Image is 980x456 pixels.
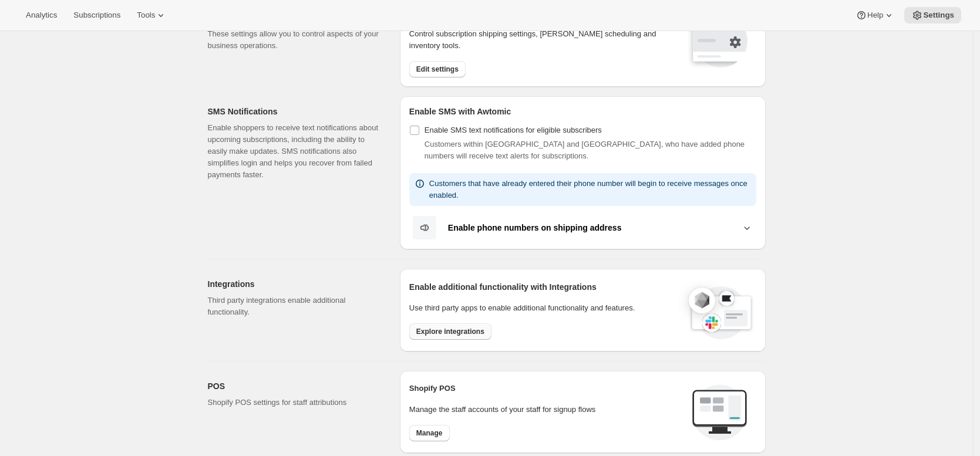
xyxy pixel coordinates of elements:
p: Enable shoppers to receive text notifications about upcoming subscriptions, including the ability... [208,122,381,181]
h2: SMS Notifications [208,106,381,117]
p: Manage the staff accounts of your staff for signup flows [409,404,682,416]
h2: Shopify POS [409,383,682,394]
button: Analytics [19,7,64,23]
p: Shopify POS settings for staff attributions [208,397,381,408]
h2: POS [208,380,381,392]
span: Enable SMS text notifications for eligible subscribers [425,126,602,134]
button: Help [848,7,902,23]
p: Third party integrations enable additional functionality. [208,295,381,318]
span: Manage [416,428,443,438]
button: Enable phone numbers on shipping address [409,215,756,240]
span: Explore integrations [416,327,484,336]
button: Explore integrations [409,323,491,340]
span: Analytics [26,11,57,20]
h2: Integrations [208,278,381,290]
button: Subscriptions [66,7,127,23]
span: Help [867,11,883,20]
span: Subscriptions [73,11,120,20]
p: These settings allow you to control aspects of your business operations. [208,28,381,52]
button: Settings [904,7,961,23]
p: Customers that have already entered their phone number will begin to receive messages once enabled. [429,178,752,201]
span: Edit settings [416,65,459,74]
button: Tools [130,7,174,23]
button: Manage [409,425,450,441]
span: Tools [137,11,155,20]
b: Enable phone numbers on shipping address [448,223,622,232]
button: Edit settings [409,61,466,77]
p: Use third party apps to enable additional functionality and features. [409,302,677,314]
p: Control subscription shipping settings, [PERSON_NAME] scheduling and inventory tools. [409,28,672,52]
h2: Enable SMS with Awtomic [409,106,756,117]
span: Settings [923,11,954,20]
span: Customers within [GEOGRAPHIC_DATA] and [GEOGRAPHIC_DATA], who have added phone numbers will recei... [425,140,745,160]
h2: Enable additional functionality with Integrations [409,281,677,293]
